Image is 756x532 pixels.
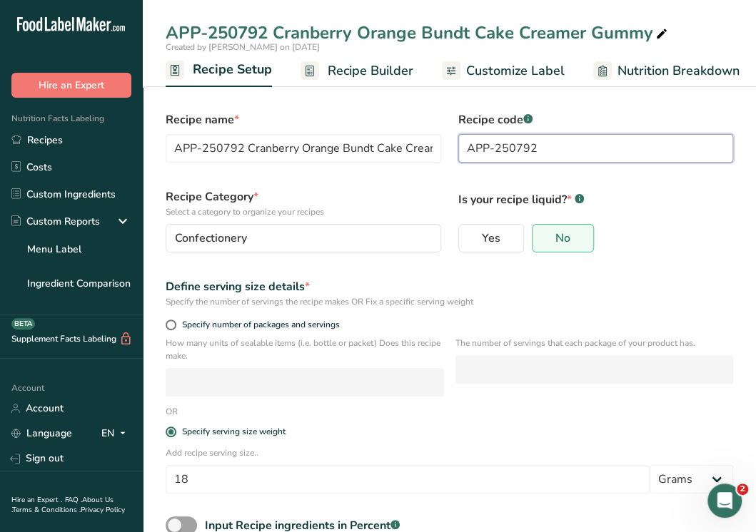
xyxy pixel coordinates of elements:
[11,214,100,229] div: Custom Reports
[555,231,570,245] span: No
[166,224,441,252] button: Confectionery
[11,318,35,329] div: BETA
[166,111,441,128] label: Recipe name
[166,295,733,308] div: Specify the number of servings the recipe makes OR Fix a specific serving weight
[193,60,272,79] span: Recipe Setup
[166,465,650,493] input: Type your serving size here
[328,61,413,81] span: Recipe Builder
[458,188,734,208] p: Is your recipe liquid?
[482,231,500,245] span: Yes
[737,484,748,495] span: 2
[166,134,441,163] input: Type your recipe name here
[618,61,740,81] span: Nutrition Breakdown
[11,421,72,446] a: Language
[166,446,733,459] p: Add recipe serving size..
[458,111,734,128] label: Recipe code
[593,55,740,87] a: Nutrition Breakdown
[466,61,565,81] span: Customize Label
[157,405,186,418] div: OR
[166,20,670,46] div: APP-250792 Cranberry Orange Bundt Cake Creamer Gummy
[166,188,441,218] label: Recipe Category
[176,319,340,330] span: Specify number of packages and servings
[166,41,320,53] span: Created by [PERSON_NAME] on [DATE]
[175,230,247,247] span: Confectionery
[455,337,734,349] p: The number of servings that each package of your product has.
[166,205,441,218] p: Select a category to organize your recipes
[442,55,565,87] a: Customize Label
[12,505,81,515] a: Terms & Conditions .
[707,484,742,518] iframe: Intercom live chat
[11,73,131,98] button: Hire an Expert
[166,278,733,295] div: Define serving size details
[11,495,62,505] a: Hire an Expert .
[101,425,131,442] div: EN
[11,495,114,515] a: About Us .
[166,53,272,88] a: Recipe Setup
[458,134,734,163] input: Type your recipe code here
[65,495,82,505] a: FAQ .
[166,337,444,362] p: How many units of sealable items (i.e. bottle or packet) Does this recipe make.
[182,426,286,437] div: Specify serving size weight
[81,505,125,515] a: Privacy Policy
[301,55,413,87] a: Recipe Builder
